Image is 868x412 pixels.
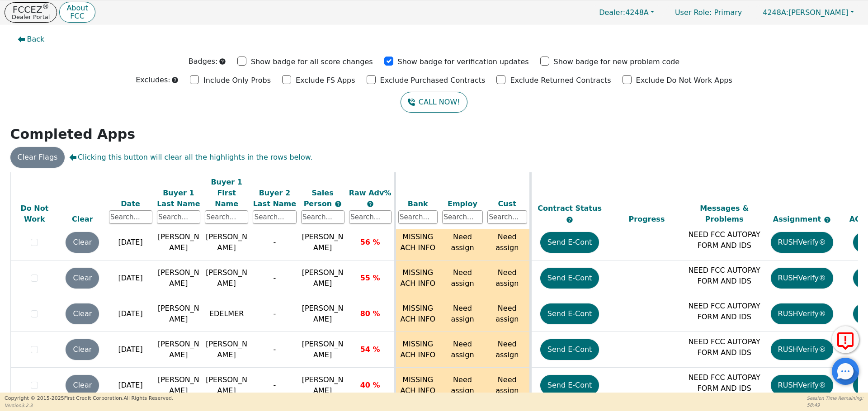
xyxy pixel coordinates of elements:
td: - [250,332,298,368]
strong: Completed Apps [10,126,136,142]
td: [PERSON_NAME] [155,332,203,368]
p: Show badge for all score changes [251,57,373,67]
input: Search... [442,210,483,224]
input: Search... [253,210,296,224]
div: Date [109,198,152,209]
td: EDELMER [203,296,250,332]
p: Exclude Returned Contracts [510,75,611,86]
button: RUSHVerify® [771,375,833,396]
p: Show badge for new problem code [554,57,680,67]
button: RUSHVerify® [771,232,833,253]
p: Exclude Purchased Contracts [380,75,486,86]
button: Clear [66,303,99,324]
span: [PERSON_NAME] [302,375,344,395]
button: Send E-Cont [540,375,599,396]
td: [PERSON_NAME] [155,225,203,260]
button: AboutFCC [59,2,95,23]
button: Dealer:4248A [590,5,664,19]
td: Need assign [440,260,485,296]
input: Search... [301,210,344,224]
td: - [250,368,298,403]
input: Search... [157,210,200,224]
td: MISSING ACH INFO [395,260,440,296]
span: Contract Status [538,204,602,213]
td: MISSING ACH INFO [395,225,440,260]
td: [DATE] [107,332,155,368]
td: Need assign [485,332,530,368]
span: User Role : [675,8,712,17]
td: [PERSON_NAME] [155,368,203,403]
span: Dealer: [599,8,625,17]
p: Include Only Probs [203,75,271,86]
button: Clear Flags [10,147,65,168]
input: Search... [398,210,438,224]
button: Clear [66,232,99,253]
span: [PERSON_NAME] [302,304,344,323]
td: [DATE] [107,225,155,260]
td: Need assign [485,368,530,403]
p: Version 3.2.3 [5,402,173,409]
p: NEED FCC AUTOPAY FORM AND IDS [688,301,761,322]
span: [PERSON_NAME] [763,8,849,17]
input: Search... [349,210,392,224]
td: MISSING ACH INFO [395,296,440,332]
div: Do Not Work [13,203,57,225]
p: Primary [666,4,751,21]
div: Buyer 1 Last Name [157,187,200,209]
p: NEED FCC AUTOPAY FORM AND IDS [688,336,761,358]
span: Assignment [773,215,824,223]
button: Send E-Cont [540,268,599,289]
td: Need assign [440,332,485,368]
td: [PERSON_NAME] [203,225,250,260]
p: NEED FCC AUTOPAY FORM AND IDS [688,265,761,287]
p: Copyright © 2015- 2025 First Credit Corporation. [5,395,173,403]
p: FCC [66,13,88,20]
button: Send E-Cont [540,339,599,360]
td: MISSING ACH INFO [395,332,440,368]
td: Need assign [440,296,485,332]
span: 4248A: [763,8,788,17]
td: MISSING ACH INFO [395,368,440,403]
td: [DATE] [107,296,155,332]
span: 40 % [360,381,380,389]
sup: ® [42,3,49,11]
div: Employ [442,198,483,209]
td: [DATE] [107,260,155,296]
button: FCCEZ®Dealer Portal [5,2,57,23]
button: Clear [66,375,99,396]
button: RUSHVerify® [771,268,833,289]
span: [PERSON_NAME] [302,268,344,288]
span: All Rights Reserved. [123,395,173,401]
td: - [250,260,298,296]
span: 4248A [599,8,649,17]
div: Buyer 1 First Name [205,176,248,209]
button: Clear [66,268,99,289]
span: [PERSON_NAME] [302,340,344,359]
span: 54 % [360,345,380,354]
td: Need assign [440,225,485,260]
div: Messages & Problems [688,203,761,225]
button: Back [10,29,52,50]
td: Need assign [440,368,485,403]
td: [PERSON_NAME] [203,368,250,403]
p: 58:49 [807,402,863,408]
span: 56 % [360,238,380,246]
p: NEED FCC AUTOPAY FORM AND IDS [688,372,761,394]
p: Session Time Remaining: [807,395,863,402]
button: 4248A:[PERSON_NAME] [753,5,863,19]
p: Badges: [189,56,218,67]
p: FCCEZ [12,5,50,14]
span: Sales Person [304,188,335,208]
p: NEED FCC AUTOPAY FORM AND IDS [688,229,761,251]
span: [PERSON_NAME] [302,232,344,252]
div: Clear [61,214,104,225]
button: CALL NOW! [401,92,467,113]
td: [PERSON_NAME] [203,260,250,296]
td: [DATE] [107,368,155,403]
button: RUSHVerify® [771,303,833,324]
